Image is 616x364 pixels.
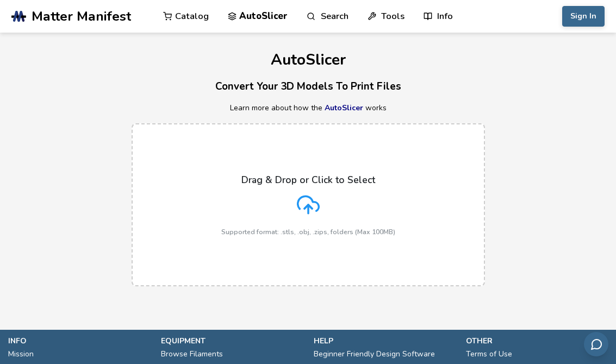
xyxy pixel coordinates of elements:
a: Mission [8,347,34,362]
a: Beginner Friendly Design Software [314,347,435,362]
p: info [8,335,150,347]
p: equipment [161,335,303,347]
a: AutoSlicer [325,103,363,113]
a: Terms of Use [466,347,512,362]
a: Browse Filaments [161,347,223,362]
p: Drag & Drop or Click to Select [241,174,375,185]
span: Matter Manifest [32,9,131,24]
p: Supported format: .stls, .obj, .zips, folders (Max 100MB) [221,228,395,236]
button: Send feedback via email [584,332,608,356]
button: Sign In [562,6,605,27]
p: help [314,335,456,347]
p: other [466,335,608,347]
